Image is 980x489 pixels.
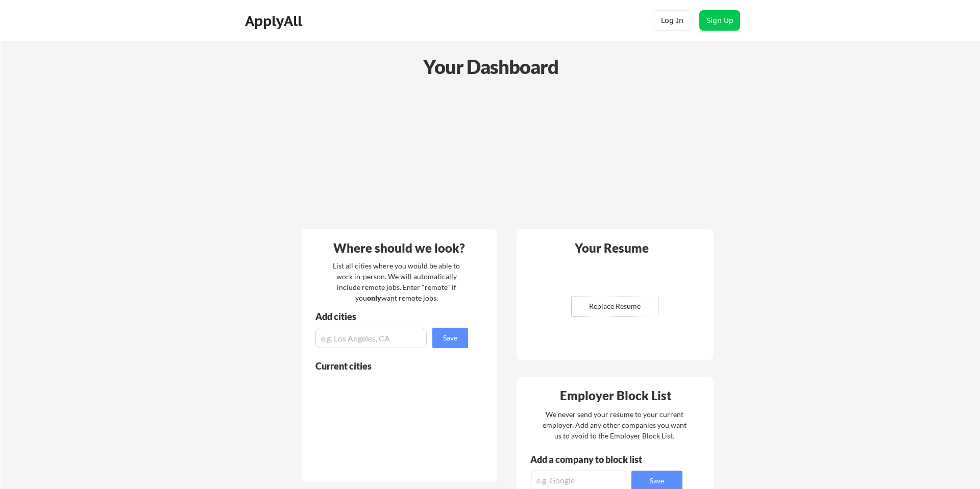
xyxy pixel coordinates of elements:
div: Your Dashboard [1,52,980,81]
button: Sign Up [699,10,740,31]
div: List all cities where you would be able to work in-person. We will automatically include remote j... [326,260,467,303]
div: We never send your resume to your current employer. Add any other companies you want us to avoid ... [542,409,687,441]
div: Your Resume [561,242,662,254]
strong: only [367,294,381,302]
button: Save [432,328,468,348]
div: Employer Block List [521,389,710,402]
div: Current cities [315,361,457,371]
input: e.g. Los Angeles, CA [315,328,427,348]
div: ApplyAll [245,12,305,30]
div: Add cities [315,312,471,321]
button: Log In [652,10,693,31]
div: Where should we look? [304,242,494,254]
div: Add a company to block list [530,455,658,464]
